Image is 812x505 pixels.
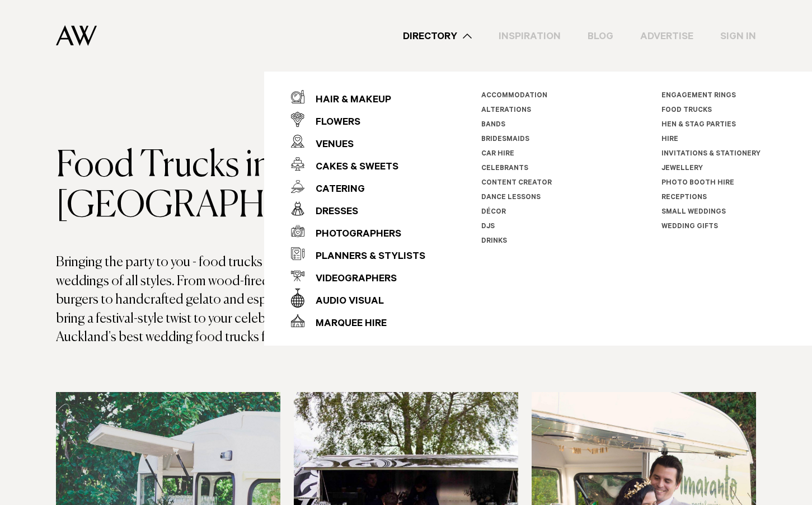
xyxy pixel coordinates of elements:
a: Cakes & Sweets [291,153,425,175]
a: Directory [389,29,485,44]
a: Hen & Stag Parties [661,121,736,129]
a: Receptions [661,194,707,202]
div: Planners & Stylists [304,246,425,268]
a: Alterations [481,107,531,115]
a: Inspiration [485,29,574,44]
a: Dresses [291,197,425,220]
div: Venues [304,134,354,157]
div: Videographers [304,268,397,291]
a: Accommodation [481,92,547,100]
div: Dresses [304,201,358,224]
a: Dance Lessons [481,194,541,202]
div: Photographers [304,224,401,246]
a: Photographers [291,220,425,242]
div: Catering [304,179,365,201]
p: Bringing the party to you - food trucks are a crowd-pleaser for weddings of all styles. From wood... [56,253,406,347]
a: Advertise [627,29,707,44]
a: Celebrants [481,165,528,173]
a: Jewellery [661,165,703,173]
a: Food Trucks [661,107,712,115]
div: Audio Visual [304,291,384,313]
a: Drinks [481,238,507,246]
img: Auckland Weddings Logo [56,25,97,46]
div: Marquee Hire [304,313,387,336]
a: Car Hire [481,150,514,158]
a: Audio Visual [291,287,425,309]
div: Flowers [304,112,360,134]
a: DJs [481,223,495,231]
a: Invitations & Stationery [661,150,761,158]
a: Photo Booth Hire [661,180,734,187]
a: Décor [481,209,506,216]
a: Flowers [291,108,425,130]
a: Videographers [291,265,425,287]
div: Hair & Makeup [304,89,391,112]
a: Marquee Hire [291,309,425,332]
a: Wedding Gifts [661,223,718,231]
a: Bridesmaids [481,136,529,144]
div: Cakes & Sweets [304,157,398,179]
a: Planners & Stylists [291,242,425,265]
a: Hair & Makeup [291,86,425,108]
a: Bands [481,121,505,129]
a: Hire [661,136,678,144]
a: Sign In [707,29,769,44]
a: Small Weddings [661,209,726,216]
h1: Food Trucks in [GEOGRAPHIC_DATA] [56,146,406,226]
a: Catering [291,175,425,197]
a: Content Creator [481,180,552,187]
a: Blog [574,29,627,44]
a: Engagement Rings [661,92,736,100]
a: Venues [291,130,425,153]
